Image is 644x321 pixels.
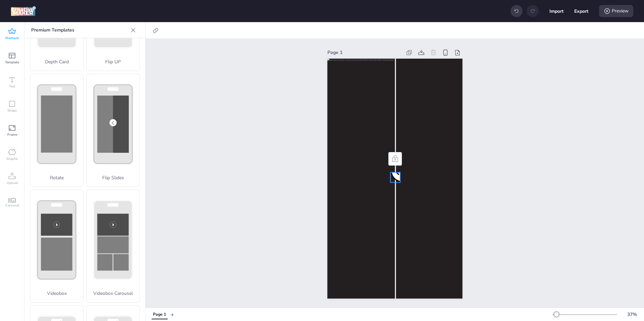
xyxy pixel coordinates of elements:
[148,309,171,320] div: Tabs
[9,84,15,89] span: Text
[5,203,19,208] span: Carousel
[549,4,563,18] button: Import
[30,174,83,181] p: Rotate
[31,22,128,38] p: Premium Templates
[87,58,140,65] p: Flip UP
[11,6,36,16] img: logo Creative Maker
[7,108,17,113] span: Shape
[327,49,402,56] div: Page 1
[7,132,17,137] span: Frame
[87,290,140,297] p: Videobox Carousel
[6,156,18,162] span: Graphic
[30,58,83,65] p: Depth Card
[153,312,166,318] div: Page 1
[87,174,140,181] p: Flip Slides
[574,4,588,18] button: Export
[5,60,19,65] span: Template
[7,180,18,186] span: Upload
[599,5,633,17] div: Preview
[30,290,83,297] p: Videobox
[624,311,640,318] div: 37 %
[171,309,174,320] button: +
[5,36,19,41] span: Premium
